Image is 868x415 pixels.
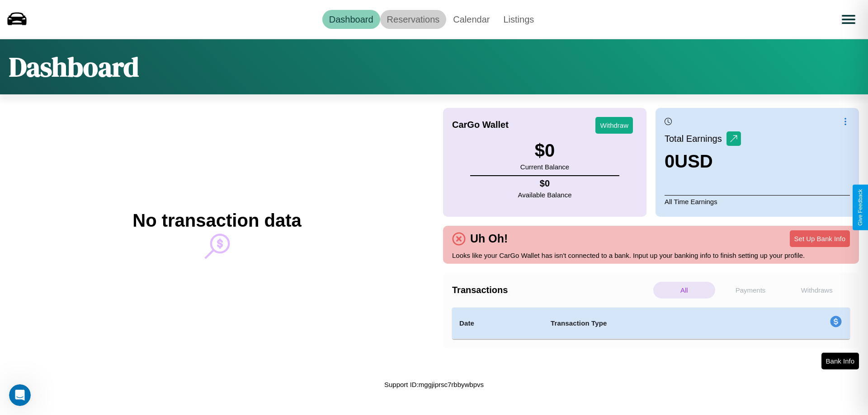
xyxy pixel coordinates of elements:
button: Bank Info [821,353,859,369]
a: Reservations [380,10,447,29]
button: Open menu [836,7,861,32]
p: Withdraws [786,282,848,298]
p: Current Balance [520,161,569,173]
button: Withdraw [595,117,633,134]
p: Available Balance [518,189,572,201]
p: Payments [720,282,782,298]
h4: Transaction Type [551,318,756,329]
h4: Transactions [452,285,651,295]
p: All Time Earnings [665,195,850,208]
p: Total Earnings [665,131,726,147]
a: Dashboard [322,10,380,29]
table: simple table [452,308,850,339]
p: All [653,282,715,298]
p: Looks like your CarGo Wallet has isn't connected to a bank. Input up your banking info to finish ... [452,249,850,261]
div: Give Feedback [857,189,863,226]
p: Support ID: mggjiprsc7rbbywbpvs [384,378,484,391]
a: Listings [496,10,541,29]
h3: 0 USD [665,151,741,172]
h4: CarGo Wallet [452,120,509,130]
h4: Uh Oh! [466,232,512,245]
iframe: Intercom live chat [9,384,31,406]
h3: $ 0 [520,140,569,161]
a: Calendar [446,10,496,29]
button: Set Up Bank Info [790,230,850,247]
h1: Dashboard [9,48,139,85]
h2: No transaction data [132,210,301,231]
h4: Date [459,318,536,329]
h4: $ 0 [518,178,572,189]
